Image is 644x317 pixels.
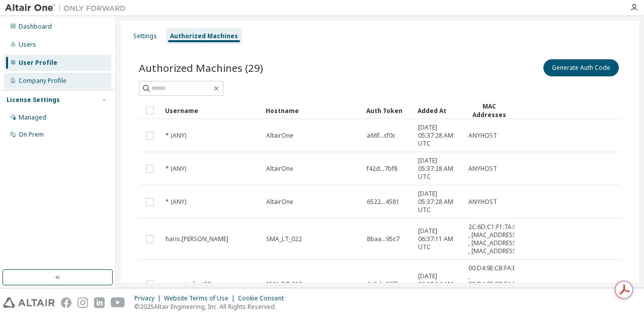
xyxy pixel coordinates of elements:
[5,3,131,13] img: Altair One
[111,297,125,308] img: youtube.svg
[418,102,460,119] div: Added At
[238,294,290,302] div: Cookie Consent
[468,198,497,206] span: ANYHOST
[367,165,397,173] span: f42d...7bf8
[134,302,290,311] p: © 2025 Altair Engineering, Inc. All Rights Reserved.
[418,190,459,214] span: [DATE] 05:37:28 AM UTC
[418,272,459,296] span: [DATE] 06:29:14 AM UTC
[166,280,211,288] span: smaestudent00
[77,297,88,308] img: instagram.svg
[266,132,293,140] span: AltairOne
[468,165,497,173] span: ANYHOST
[139,61,263,75] span: Authorized Machines (29)
[468,264,520,304] span: 00:D4:9E:CB:FA:EC , 00:D4:9E:CB:FA:E8 , E8:80:88:24:01:CD
[266,102,358,119] div: Hostname
[418,227,459,251] span: [DATE] 06:37:11 AM UTC
[19,131,44,139] div: On Prem
[543,59,619,76] button: Generate Auth Code
[3,297,55,308] img: altair_logo.svg
[94,297,105,308] img: linkedin.svg
[367,280,398,288] span: 4e3d...39f5
[166,132,186,140] span: * (ANY)
[468,132,497,140] span: ANYHOST
[166,235,228,243] span: haris.[PERSON_NAME]
[19,41,36,49] div: Users
[266,235,302,243] span: SMA_LT_022
[19,23,52,31] div: Dashboard
[266,165,293,173] span: AltairOne
[367,132,395,140] span: a66f...cf0c
[418,124,459,148] span: [DATE] 05:37:28 AM UTC
[166,165,186,173] span: * (ANY)
[133,32,157,40] div: Settings
[366,102,410,119] div: Auth Token
[7,96,60,104] div: License Settings
[367,198,399,206] span: 6522...4581
[19,114,46,122] div: Managed
[164,294,238,302] div: Website Terms of Use
[266,280,302,288] span: SMA-DT-218
[19,59,57,67] div: User Profile
[134,294,164,302] div: Privacy
[468,102,510,119] div: MAC Addresses
[19,77,66,85] div: Company Profile
[61,297,71,308] img: facebook.svg
[468,223,520,255] span: 2C:6D:C1:F1:7A:84 , [MAC_ADDRESS] , [MAC_ADDRESS] , [MAC_ADDRESS]
[266,198,293,206] span: AltairOne
[165,102,258,119] div: Username
[166,198,186,206] span: * (ANY)
[367,235,399,243] span: 8baa...95c7
[418,157,459,181] span: [DATE] 05:37:28 AM UTC
[170,32,238,40] div: Authorized Machines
